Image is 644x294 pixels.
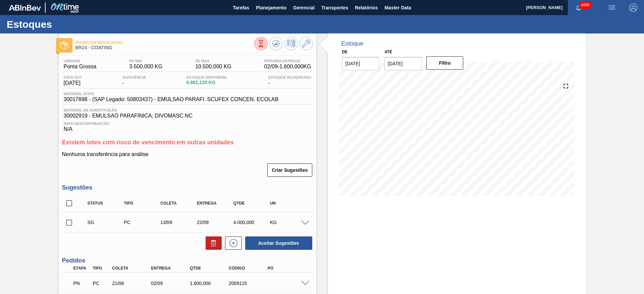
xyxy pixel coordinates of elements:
[186,80,228,85] span: 6.661,125 KG
[342,50,348,54] label: De
[384,50,392,54] label: Até
[91,266,111,271] div: Tipo
[268,220,309,225] div: KG
[188,266,232,271] div: Qtde
[232,201,272,206] div: Qtde
[300,37,313,50] button: Ir ao Master Data / Geral
[64,113,311,119] span: 30002919 - EMULSAO PARAFINICA; DIVOMASC NC
[195,59,231,63] span: PE MAX
[222,236,242,250] div: Nova sugestão
[342,57,379,70] input: dd/mm/yyyy
[188,281,232,286] div: 1.600,000
[579,1,591,9] span: 4865
[121,75,148,86] div: -
[268,75,311,79] span: Estoque Bloqueado
[7,20,126,28] h1: Estoques
[62,119,313,132] div: N/A
[568,3,589,12] button: Notificações
[321,4,348,12] span: Transportes
[268,201,309,206] div: UN
[269,37,283,50] button: Atualizar Gráfico
[254,37,268,50] button: Visão Geral dos Estoques
[64,80,82,86] span: [DATE]
[9,5,41,11] img: TNhmsLtSVTkK8tSr43FrP2fwEKptu5GPRR3wAAAABJRU5ErkJggg==
[355,4,378,12] span: Relatórios
[62,184,313,191] h3: Sugestões
[64,75,82,79] span: Data out
[245,236,312,250] button: Aceitar Sugestões
[110,266,154,271] div: Coleta
[426,56,464,70] button: Filtro
[72,276,92,291] div: Pedido em Negociação
[266,266,310,271] div: PO
[264,64,311,70] span: 02/09 - 1.600,000 KG
[64,96,279,102] span: 30017898 - (SAP Legado: 50803437) - EMULSAO PARAFI. SCUFEX CONCEN. ECOLAB
[64,122,311,126] span: Data Descontinuação
[64,64,97,70] span: Ponta Grossa
[62,139,234,146] span: Existem lotes com risco de vencimento em outras unidades
[149,281,193,286] div: 02/09/2025
[264,59,311,63] span: Próxima Entrega
[64,108,311,112] span: Material de Substituição
[233,4,249,12] span: Tarefas
[284,37,298,50] button: Programar Estoque
[242,236,313,250] div: Aceitar Sugestões
[227,281,271,286] div: 2009115
[195,201,236,206] div: Entrega
[159,201,199,206] div: Coleta
[384,4,411,12] span: Master Data
[86,220,126,225] div: Sugestão Criada
[293,4,315,12] span: Gerencial
[64,59,97,63] span: Unidade
[129,64,162,70] span: 3.500,000 KG
[195,64,231,70] span: 10.500,000 KG
[86,201,126,206] div: Status
[62,257,313,264] h3: Pedidos
[75,45,254,50] span: BR24 - COATING
[122,75,146,79] span: Suficiência
[202,236,222,250] div: Excluir Sugestões
[384,57,422,70] input: dd/mm/yyyy
[91,281,111,286] div: Pedido de Compra
[186,75,228,79] span: Estoque Disponível
[60,41,68,50] img: Ícone
[608,4,616,12] img: userActions
[129,59,162,63] span: PE MIN
[75,41,254,45] span: Pedido em Negociação
[266,75,313,86] div: -
[149,266,193,271] div: Entrega
[122,201,163,206] div: Tipo
[232,220,272,225] div: 4.000,000
[73,281,90,286] p: PN
[72,266,92,271] div: Etapa
[64,92,279,96] span: Material ativo
[341,40,364,47] div: Estoque
[110,281,154,286] div: 21/08/2025
[267,163,312,177] button: Criar Sugestões
[268,163,313,177] div: Criar Sugestões
[62,151,313,157] p: Nenhuma transferência para análise
[159,220,199,225] div: 13/09/2025
[195,220,236,225] div: 22/09/2025
[122,220,163,225] div: Pedido de Compra
[256,4,286,12] span: Planejamento
[629,4,637,12] img: Logout
[227,266,271,271] div: Código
